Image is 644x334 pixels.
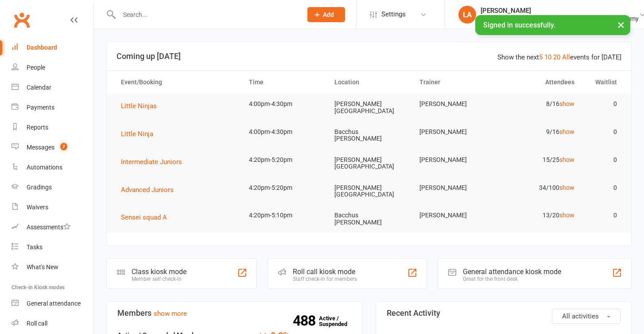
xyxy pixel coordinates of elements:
[121,101,163,111] button: Little Ninjas
[463,267,561,276] div: General attendance kiosk mode
[326,94,412,122] td: [PERSON_NAME][GEOGRAPHIC_DATA]
[582,149,625,170] td: 0
[326,71,412,94] th: Location
[27,44,57,51] div: Dashboard
[121,130,153,138] span: Little Ninja
[387,309,621,318] h3: Recent Activity
[12,257,93,277] a: What's New
[121,102,157,110] span: Little Ninjas
[121,185,180,195] button: Advanced Juniors
[497,122,582,142] td: 9/16
[458,6,476,24] div: LA
[241,122,326,142] td: 4:00pm-4:30pm
[27,224,70,231] div: Assessments
[463,276,561,282] div: Great for the front desk
[27,84,51,91] div: Calendar
[411,94,497,114] td: [PERSON_NAME]
[121,212,173,223] button: Sensei squad A
[241,71,326,94] th: Time
[559,156,574,163] a: show
[27,184,52,191] div: Gradings
[319,309,358,334] a: 488Active / Suspended
[27,320,47,327] div: Roll call
[559,184,574,191] a: show
[12,237,93,257] a: Tasks
[121,157,188,167] button: Intermediate Juniors
[12,138,93,157] a: Messages 7
[12,78,93,98] a: Calendar
[132,276,186,282] div: Member self check-in
[497,177,582,198] td: 34/100
[411,71,497,94] th: Trainer
[121,213,167,221] span: Sensei squad A
[381,4,406,24] span: Settings
[483,21,555,29] span: Signed in successfully.
[241,149,326,170] td: 4:20pm-5:20pm
[553,53,560,61] a: 20
[27,104,54,111] div: Payments
[12,177,93,197] a: Gradings
[132,267,186,276] div: Class kiosk mode
[293,276,357,282] div: Staff check-in for members
[154,310,187,318] a: show more
[481,15,639,23] div: Noble Family Karate Centres t/as Shindo Karate Academy
[27,144,54,151] div: Messages
[116,52,621,61] h3: Coming up [DATE]
[27,300,81,307] div: General attendance
[582,94,625,114] td: 0
[12,197,93,217] a: Waivers
[326,205,412,233] td: Bacchus [PERSON_NAME]
[121,186,174,194] span: Advanced Juniors
[326,177,412,205] td: [PERSON_NAME][GEOGRAPHIC_DATA]
[582,205,625,226] td: 0
[497,205,582,226] td: 13/20
[411,205,497,226] td: [PERSON_NAME]
[27,64,45,71] div: People
[12,157,93,177] a: Automations
[326,122,412,149] td: Bacchus [PERSON_NAME]
[12,58,93,78] a: People
[582,177,625,198] td: 0
[121,129,159,139] button: Little Ninja
[559,212,574,219] a: show
[326,149,412,177] td: [PERSON_NAME][GEOGRAPHIC_DATA]
[12,294,93,314] a: General attendance kiosk mode
[241,94,326,114] td: 4:00pm-4:30pm
[544,53,551,61] a: 10
[116,8,296,21] input: Search...
[27,263,58,271] div: What's New
[497,149,582,170] td: 15/25
[12,98,93,118] a: Payments
[60,143,67,150] span: 7
[12,118,93,138] a: Reports
[582,122,625,142] td: 0
[497,94,582,114] td: 8/16
[411,122,497,142] td: [PERSON_NAME]
[539,53,543,61] a: 5
[562,53,570,61] a: All
[411,177,497,198] td: [PERSON_NAME]
[562,312,599,320] span: All activities
[121,158,182,166] span: Intermediate Juniors
[12,38,93,58] a: Dashboard
[12,314,93,334] a: Roll call
[307,7,345,22] button: Add
[497,71,582,94] th: Attendees
[497,52,621,63] div: Show the next events for [DATE]
[559,128,574,135] a: show
[241,205,326,226] td: 4:20pm-5:10pm
[323,11,334,18] span: Add
[582,71,625,94] th: Waitlist
[293,314,319,327] strong: 488
[559,100,574,107] a: show
[27,124,48,131] div: Reports
[11,9,33,31] a: Clubworx
[27,244,43,251] div: Tasks
[12,217,93,237] a: Assessments
[27,164,62,171] div: Automations
[241,177,326,198] td: 4:20pm-5:20pm
[113,71,241,94] th: Event/Booking
[117,309,351,318] h3: Members
[552,309,621,324] button: All activities
[411,149,497,170] td: [PERSON_NAME]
